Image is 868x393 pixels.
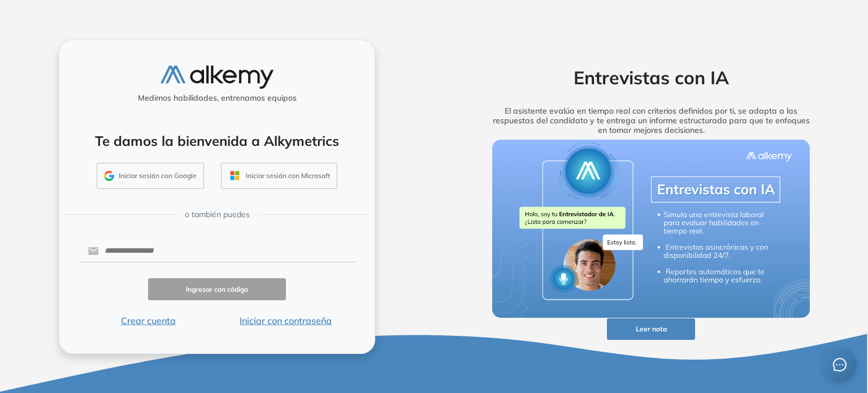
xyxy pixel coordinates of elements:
div: Widget de chat [665,262,868,393]
img: OUTLOOK_ICON [228,169,241,182]
h5: El asistente evalúa en tiempo real con criterios definidos por ti, se adapta a las respuestas del... [475,106,827,135]
button: Iniciar sesión con Google [97,163,204,189]
button: Iniciar sesión con Microsoft [221,163,337,189]
button: Ingresar con código [148,278,286,300]
h4: Te damos la bienvenida a Alkymetrics [74,133,360,149]
img: GMAIL_ICON [104,171,114,181]
h2: Entrevistas con IA [475,67,827,88]
img: img-more-info [492,140,810,318]
iframe: Chat Widget [665,262,868,393]
button: Crear cuenta [79,314,217,327]
span: o también puedes [185,209,250,221]
h5: Medimos habilidades, entrenamos equipos [64,93,370,103]
button: Leer nota [607,318,695,340]
button: Iniciar con contraseña [217,314,355,327]
img: logo-alkemy [160,66,274,89]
